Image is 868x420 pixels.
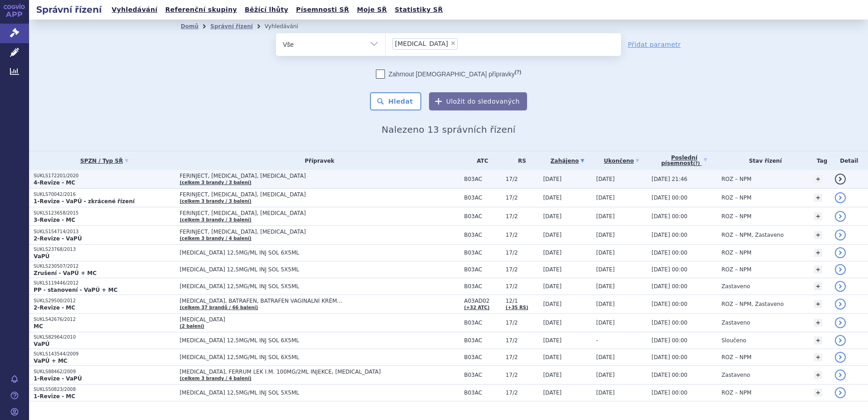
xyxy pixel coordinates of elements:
[693,161,700,166] abbr: (?)
[180,354,407,360] span: [MEDICAL_DATA] 12,5MG/ML INJ SOL 6X5ML
[651,266,687,273] span: [DATE] 00:00
[721,176,751,182] span: ROZ – NPM
[265,20,310,33] li: Vyhledávání
[354,4,390,16] a: Moje SŘ
[34,280,175,286] p: SUKLS119446/2012
[596,232,615,238] span: [DATE]
[464,354,501,360] span: B03AC
[835,370,846,380] a: detail
[721,372,750,378] span: Zastaveno
[814,371,822,379] a: +
[34,217,75,223] strong: 3-Revize - MC
[180,283,407,290] span: [MEDICAL_DATA] 12,5MG/ML INJ SOL 5X5ML
[814,336,822,345] a: +
[180,266,407,273] span: [MEDICAL_DATA] 12,5MG/ML INJ SOL 5X5ML
[34,323,43,330] strong: MC
[543,372,562,378] span: [DATE]
[835,247,846,258] a: detail
[543,320,562,326] span: [DATE]
[180,199,252,204] a: (celkem 3 brandy / 3 balení)
[835,192,846,203] a: detail
[651,320,687,326] span: [DATE] 00:00
[34,386,175,393] p: SUKLS50823/2008
[543,250,562,256] span: [DATE]
[596,390,615,396] span: [DATE]
[464,195,501,201] span: B03AC
[814,231,822,239] a: +
[721,390,751,396] span: ROZ – NPM
[464,337,501,344] span: B03AC
[34,316,175,323] p: SUKLS42676/2012
[109,4,160,16] a: Vyhledávání
[180,217,252,222] a: (celkem 3 brandy / 3 balení)
[721,337,746,344] span: Sloučeno
[596,176,615,182] span: [DATE]
[543,390,562,396] span: [DATE]
[34,375,82,382] strong: 1-Revize - VaPÚ
[506,390,539,396] span: 17/2
[721,232,784,238] span: ROZ – NPM, Zastaveno
[180,298,407,304] span: [MEDICAL_DATA], BATRAFEN, BATRAFEN VAGINÁLNÍ KRÉM…
[651,354,687,360] span: [DATE] 00:00
[814,389,822,397] a: +
[464,283,501,290] span: B03AC
[506,195,539,201] span: 17/2
[814,194,822,202] a: +
[464,320,501,326] span: B03AC
[180,180,252,185] a: (celkem 3 brandy / 3 balení)
[596,283,615,290] span: [DATE]
[34,229,175,235] p: SUKLS154714/2013
[34,173,175,179] p: SUKLS172201/2020
[835,299,846,310] a: detail
[506,176,539,182] span: 17/2
[543,301,562,307] span: [DATE]
[376,70,521,79] label: Zahrnout [DEMOGRAPHIC_DATA] přípravky
[181,23,198,30] a: Domů
[180,250,407,256] span: [MEDICAL_DATA] 12,5MG/ML INJ SOL 6X5ML
[543,266,562,273] span: [DATE]
[506,213,539,220] span: 17/2
[464,176,501,182] span: B03AC
[835,174,846,185] a: detail
[596,213,615,220] span: [DATE]
[651,337,687,344] span: [DATE] 00:00
[835,211,846,222] a: detail
[543,337,562,344] span: [DATE]
[721,213,751,220] span: ROZ – NPM
[596,337,598,344] span: -
[34,253,49,260] strong: VaPÚ
[651,250,687,256] span: [DATE] 00:00
[464,390,501,396] span: B03AC
[180,173,407,179] span: FERINJECT, [MEDICAL_DATA], [MEDICAL_DATA]
[651,195,687,201] span: [DATE] 00:00
[721,320,750,326] span: Zastaveno
[835,264,846,275] a: detail
[543,155,592,167] a: Zahájeno
[814,353,822,361] a: +
[596,320,615,326] span: [DATE]
[506,298,539,304] span: 12/1
[721,354,751,360] span: ROZ – NPM
[651,301,687,307] span: [DATE] 00:00
[651,151,717,170] a: Poslednípísemnost(?)
[34,393,75,400] strong: 1-Revize - MC
[543,195,562,201] span: [DATE]
[506,232,539,238] span: 17/2
[596,372,615,378] span: [DATE]
[34,298,175,304] p: SUKLS29500/2012
[34,155,175,167] a: SPZN / Typ SŘ
[543,283,562,290] span: [DATE]
[506,354,539,360] span: 17/2
[34,351,175,357] p: SUKLS143544/2009
[34,191,175,198] p: SUKLS70042/2016
[628,40,681,49] a: Přidat parametr
[429,92,527,110] button: Uložit do sledovaných
[506,283,539,290] span: 17/2
[814,249,822,257] a: +
[163,4,240,16] a: Referenční skupiny
[651,283,687,290] span: [DATE] 00:00
[506,266,539,273] span: 17/2
[180,305,258,310] a: (celkem 37 brandů / 66 balení)
[721,301,784,307] span: ROZ – NPM, Zastaveno
[814,300,822,308] a: +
